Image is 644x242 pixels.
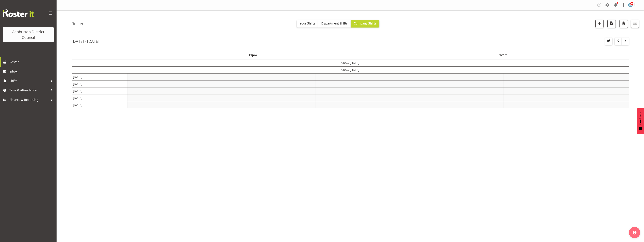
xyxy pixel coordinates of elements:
[72,94,128,101] td: [DATE]
[318,20,351,28] button: Department Shifts
[639,112,642,125] span: Feedback
[378,51,629,59] th: 12am
[127,51,378,59] th: 11pm
[607,20,616,28] button: Download a PDF of the roster according to the set date range.
[72,39,99,44] h2: [DATE] - [DATE]
[595,20,604,28] button: Add a new shift
[72,59,629,67] td: Show [DATE]
[9,69,55,74] span: Inbox
[9,97,49,103] span: Finance & Reporting
[9,59,55,65] span: Roster
[631,20,639,28] button: Filter Shifts
[321,21,348,25] span: Department Shifts
[633,231,636,234] img: help-xxl-2.png
[300,21,315,25] span: Your Shifts
[72,73,128,80] td: [DATE]
[72,21,84,26] h4: Roster
[351,20,379,28] button: Company Shifts
[72,101,128,108] td: [DATE]
[72,66,629,73] td: Show [DATE]
[637,108,644,134] button: Feedback - Show survey
[628,3,633,7] img: ellen-nicol5656.jpg
[605,38,612,45] button: Select a specific date within the roster.
[9,87,49,93] span: Time & Attendance
[354,21,376,25] span: Company Shifts
[72,87,128,94] td: [DATE]
[297,20,318,28] button: Your Shifts
[3,9,34,17] img: Rosterit website logo
[619,20,628,28] button: Highlight an important date within the roster.
[72,80,128,87] td: [DATE]
[9,78,49,84] span: Shifts
[7,29,50,40] div: Ashburton District Council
